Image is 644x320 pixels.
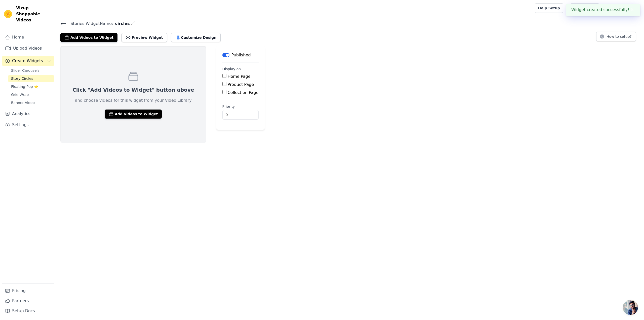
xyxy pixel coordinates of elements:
[2,109,54,119] a: Analytics
[228,74,251,79] label: Home Page
[8,91,54,98] a: Grid Wrap
[566,4,640,16] div: Widget created successfully!
[596,35,636,40] a: How to setup?
[72,86,194,93] p: Click "Add Videos to Widget" button above
[231,52,251,58] p: Published
[222,66,241,72] legend: Display on
[11,92,29,97] span: Grid Wrap
[596,32,636,41] button: How to setup?
[570,3,599,13] a: Book Demo
[66,21,113,27] span: Stories Widget Name:
[8,67,54,74] a: Slider Carousels
[105,110,162,119] button: Add Videos to Widget
[2,286,54,296] a: Pricing
[16,5,52,23] span: Vizup Shoppable Videos
[228,82,254,87] label: Product Page
[131,20,135,27] div: Edit Name
[2,43,54,53] a: Upload Videos
[2,306,54,316] a: Setup Docs
[8,75,54,82] a: Story Circles
[113,21,130,27] span: circles
[629,7,635,13] button: Close
[11,68,39,73] span: Slider Carousels
[4,10,12,18] img: Vizup
[2,56,54,66] button: Create Widgets
[623,300,638,315] a: Open chat
[122,33,167,42] button: Preview Widget
[11,84,38,89] span: Floating-Pop ⭐
[222,104,259,109] label: Priority
[75,97,192,103] p: and choose videos for this widget from your Video Library
[171,33,221,42] button: Customize Design
[535,3,563,13] a: Help Setup
[603,4,640,13] button: S Shato Fashion
[2,296,54,306] a: Partners
[228,90,259,95] label: Collection Page
[8,83,54,90] a: Floating-Pop ⭐
[11,100,35,105] span: Banner Video
[2,32,54,42] a: Home
[12,58,43,64] span: Create Widgets
[611,4,640,13] p: Shato Fashion
[2,120,54,130] a: Settings
[60,33,117,42] button: Add Videos to Widget
[11,76,33,81] span: Story Circles
[8,99,54,106] a: Banner Video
